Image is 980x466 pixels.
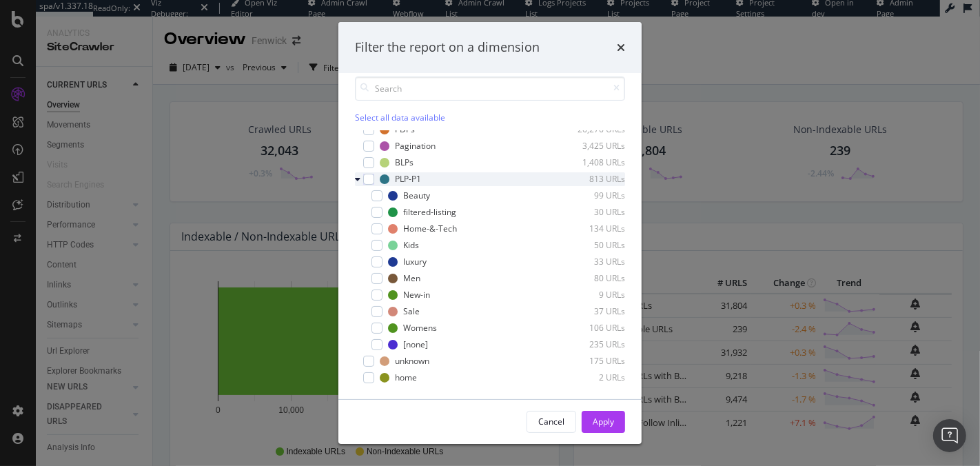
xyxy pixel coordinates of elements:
div: 37 URLs [558,305,625,317]
div: 1,408 URLs [558,156,625,168]
div: filtered-listing [403,206,456,218]
div: modal [338,22,642,444]
div: 9 URLs [558,289,625,301]
div: Beauty [403,190,430,201]
div: Kids [403,239,419,251]
div: luxury [403,256,427,267]
div: [none] [403,338,428,350]
div: Cancel [538,416,564,427]
div: 2 URLs [558,372,625,383]
div: Home-&-Tech [403,223,457,234]
div: PLP-P1 [395,173,421,185]
div: BLPs [395,156,414,168]
div: 99 URLs [558,190,625,201]
div: home [395,372,417,383]
div: 106 URLs [558,322,625,334]
div: Apply [593,416,614,427]
div: Sale [403,305,420,317]
button: Cancel [527,411,576,433]
input: Search [355,77,625,101]
div: times [617,39,625,57]
div: 813 URLs [558,173,625,185]
div: Womens [403,322,437,334]
button: Apply [582,411,625,433]
div: Select all data available [355,112,625,123]
div: New-in [403,289,430,301]
div: 80 URLs [558,272,625,284]
div: 235 URLs [558,338,625,350]
div: 134 URLs [558,223,625,234]
div: 50 URLs [558,239,625,251]
div: 33 URLs [558,256,625,267]
div: unknown [395,355,429,367]
div: Filter the report on a dimension [355,39,540,57]
div: Men [403,272,420,284]
div: Open Intercom Messenger [933,419,966,452]
div: 175 URLs [558,355,625,367]
div: 3,425 URLs [558,140,625,152]
div: 30 URLs [558,206,625,218]
div: Pagination [395,140,436,152]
